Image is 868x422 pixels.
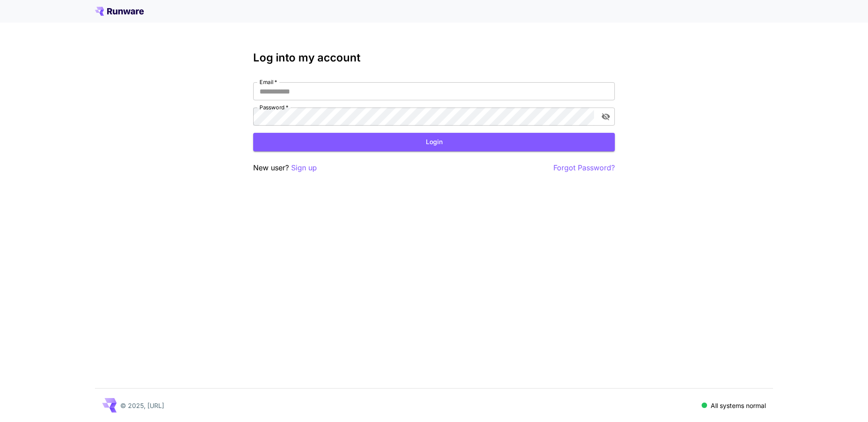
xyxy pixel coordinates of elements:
button: Sign up [291,162,317,173]
label: Password [259,103,288,111]
button: toggle password visibility [598,108,614,125]
p: New user? [253,162,317,173]
button: Login [253,133,615,151]
p: All systems normal [711,401,766,410]
p: © 2025, [URL] [120,401,164,410]
h3: Log into my account [253,52,615,64]
label: Email [259,78,277,86]
button: Forgot Password? [553,162,615,173]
